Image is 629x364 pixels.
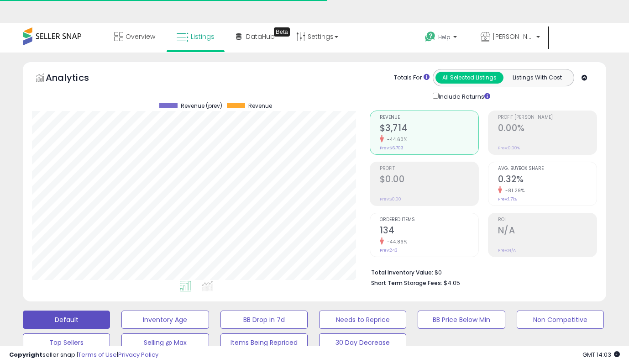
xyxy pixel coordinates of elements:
[384,136,408,143] small: -44.60%
[191,32,215,41] span: Listings
[220,333,308,352] button: Items Being Repriced
[502,187,525,194] small: -81.29%
[121,311,209,329] button: Inventory Age
[435,72,503,84] button: All Selected Listings
[289,23,345,50] a: Settings
[229,23,282,50] a: DataHub
[380,115,478,120] span: Revenue
[9,351,158,359] div: seller snap | |
[107,23,162,50] a: Overview
[498,196,517,202] small: Prev: 1.71%
[23,333,110,352] button: Top Sellers
[498,217,597,222] span: ROI
[126,32,155,41] span: Overview
[220,311,308,329] button: BB Drop in 7d
[394,74,430,82] div: Totals For
[418,24,466,53] a: Help
[380,123,478,135] h2: $3,714
[498,145,520,151] small: Prev: 0.00%
[319,311,406,329] button: Needs to Reprice
[78,350,117,359] a: Terms of Use
[498,174,597,186] h2: 0.32%
[384,238,408,245] small: -44.86%
[248,103,272,109] span: Revenue
[498,123,597,135] h2: 0.00%
[517,311,604,329] button: Non Competitive
[503,72,571,84] button: Listings With Cost
[425,31,436,42] i: Get Help
[380,174,478,186] h2: $0.00
[118,350,158,359] a: Privacy Policy
[418,311,505,329] button: BB Price Below Min
[371,266,590,277] li: $0
[426,91,501,101] div: Include Returns
[380,166,478,171] span: Profit
[474,23,547,53] a: [PERSON_NAME] Products
[23,311,110,329] button: Default
[380,248,398,253] small: Prev: 243
[246,32,275,41] span: DataHub
[498,166,597,171] span: Avg. Buybox Share
[319,333,406,352] button: 30 Day Decrease
[380,225,478,237] h2: 134
[498,115,597,120] span: Profit [PERSON_NAME]
[9,350,42,359] strong: Copyright
[498,248,516,253] small: Prev: N/A
[582,350,620,359] span: 2025-09-8 14:03 GMT
[181,103,222,109] span: Revenue (prev)
[371,279,442,287] b: Short Term Storage Fees:
[170,23,221,50] a: Listings
[380,196,401,202] small: Prev: $0.00
[444,279,460,287] span: $4.05
[121,333,209,352] button: Selling @ Max
[380,217,478,222] span: Ordered Items
[438,33,451,41] span: Help
[380,145,404,151] small: Prev: $6,703
[371,269,433,276] b: Total Inventory Value:
[498,225,597,237] h2: N/A
[493,32,534,41] span: [PERSON_NAME] Products
[274,27,290,37] div: Tooltip anchor
[46,71,107,86] h5: Analytics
